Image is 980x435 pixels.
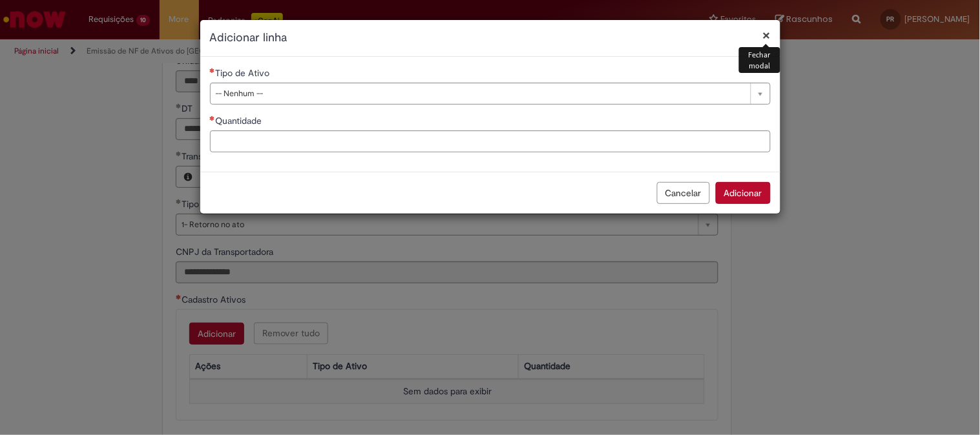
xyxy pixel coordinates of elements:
[763,28,771,42] button: Fechar modal
[716,182,771,204] button: Adicionar
[216,83,744,104] span: -- Nenhum --
[657,182,710,204] button: Cancelar
[210,130,771,152] input: Quantidade
[216,115,265,126] span: Quantidade
[210,30,771,46] h2: Adicionar linha
[739,47,780,73] div: Fechar modal
[210,68,216,73] span: Necessários
[210,116,216,121] span: Necessários
[216,67,273,79] span: Tipo de Ativo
